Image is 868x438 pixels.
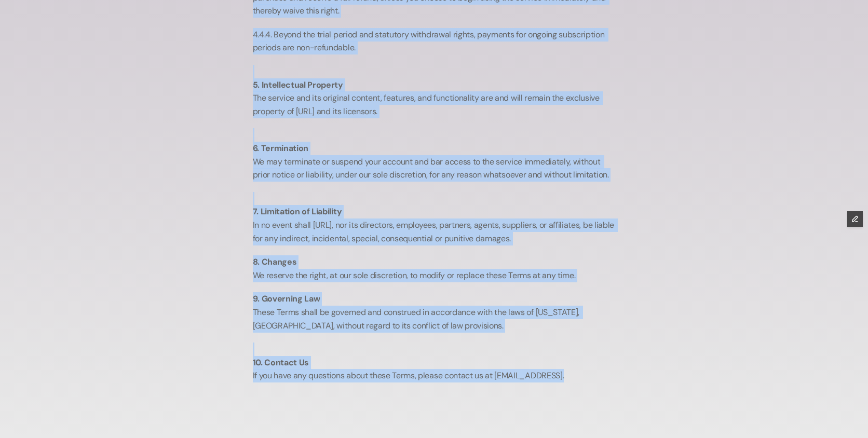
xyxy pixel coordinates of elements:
p: We reserve the right, at our sole discretion, to modify or replace these Terms at any time. [253,255,616,282]
strong: 8. Changes [253,256,297,267]
p: 4.4.4. Beyond the trial period and statutory withdrawal rights, payments for ongoing subscription... [253,28,616,54]
p: We may terminate or suspend your account and bar access to the service immediately, without prior... [253,128,616,181]
button: Edit Framer Content [847,211,863,227]
p: In no event shall [URL], nor its directors, employees, partners, agents, suppliers, or affiliates... [253,192,616,245]
p: If you have any questions about these Terms, please contact us at [EMAIL_ADDRESS]. [253,343,616,382]
strong: 7. Limitation of Liability [253,206,342,217]
strong: 5. Intellectual Property [253,79,343,90]
strong: 6. Termination [253,143,309,154]
p: These Terms shall be governed and construed in accordance with the laws of [US_STATE], [GEOGRAPHI... [253,292,616,332]
strong: 9. Governing Law [253,293,320,304]
strong: 10. Contact Us [253,357,309,368]
p: The service and its original content, features, and functionality are and will remain the exclusi... [253,65,616,118]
